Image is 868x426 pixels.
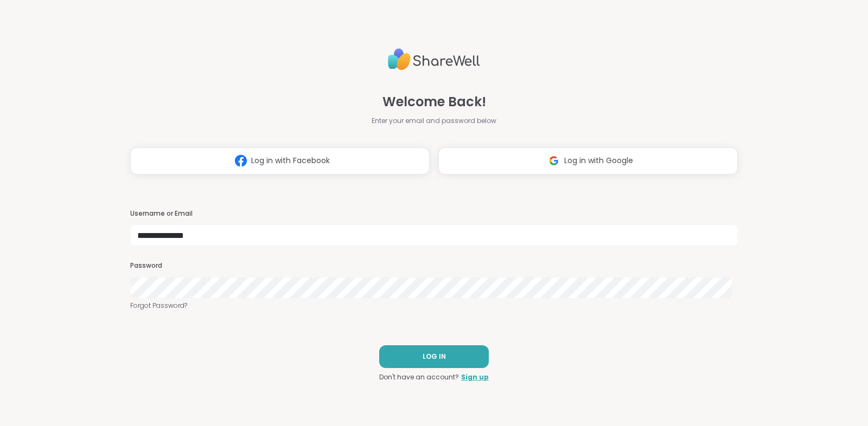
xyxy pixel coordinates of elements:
[461,372,489,382] a: Sign up
[544,151,564,171] img: ShareWell Logomark
[564,155,633,166] span: Log in with Google
[379,345,489,368] button: LOG IN
[423,352,446,362] span: LOG IN
[130,301,738,311] a: Forgot Password?
[382,92,486,112] span: Welcome Back!
[130,261,738,270] h3: Password
[130,147,430,175] button: Log in with Facebook
[388,44,480,75] img: ShareWell Logo
[379,372,459,382] span: Don't have an account?
[438,147,738,175] button: Log in with Google
[251,155,330,166] span: Log in with Facebook
[372,116,496,126] span: Enter your email and password below
[231,151,251,171] img: ShareWell Logomark
[130,209,738,218] h3: Username or Email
